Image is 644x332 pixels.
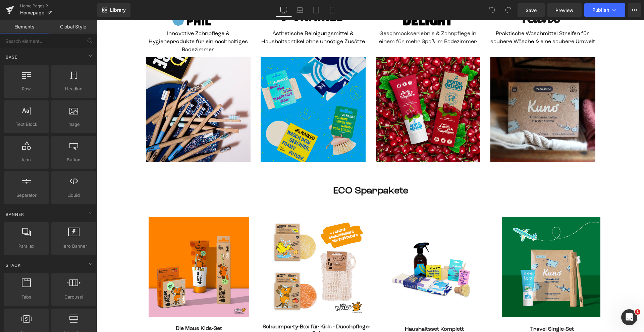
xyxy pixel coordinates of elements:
[53,85,94,92] span: Heading
[621,309,637,325] iframe: Intercom live chat
[165,304,274,317] a: Schaumparty-Box für Kids - Duschpflege-Set
[49,10,154,34] p: Innovative Zahnpflege & Hygieneprodukte für ein nachhaltiges Badezimmer
[6,85,47,92] span: Row
[164,10,269,26] p: Ästhetische Reinigungsmittel & Haushaltsartikel ohne unnötige Zusätze
[6,243,47,250] span: Parallax
[276,3,292,17] a: Desktop
[44,165,503,177] h1: ECO Sparpakete
[635,309,640,315] span: 1
[53,243,94,250] span: Hero Banner
[287,197,388,297] img: Haushaltsset Komplett
[49,20,97,33] a: Global Style
[6,156,47,163] span: Icon
[308,306,367,313] a: Haushaltsset Komplett
[393,10,498,26] p: Praktische Waschmittel Streifen für saubere Wäsche & eine saubere Umwelt
[6,192,47,199] span: Separator
[485,3,499,17] button: Undo
[53,192,94,199] span: Liquid
[6,294,47,301] span: Tabs
[5,262,21,268] span: Stack
[53,121,94,128] span: Image
[79,306,125,312] a: Die Maus Kids-Set
[547,3,582,17] a: Preview
[5,54,18,60] span: Base
[405,197,505,297] img: Travel Single-Set
[52,197,152,297] img: Die Maus Kids-Set
[20,10,44,15] span: Homepage
[592,7,609,13] span: Publish
[5,211,25,218] span: Banner
[555,7,574,14] span: Preview
[169,197,270,297] img: Schaumparty-Box für Kids - Duschpflege-Set
[526,7,537,14] span: Save
[279,10,384,26] p: Geschmackserlebnis & Zahnpflege in einem für mehr Spaß im Badezimmer
[584,3,625,17] button: Publish
[110,7,126,13] span: Library
[433,306,477,313] a: Travel Single-Set
[97,3,130,17] a: New Library
[308,3,324,17] a: Tablet
[628,3,641,17] button: More
[53,156,94,163] span: Button
[501,3,515,17] button: Redo
[6,121,47,128] span: Text Block
[324,3,340,17] a: Mobile
[20,3,97,9] a: Home Pages
[53,294,94,301] span: Carousel
[292,3,308,17] a: Laptop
